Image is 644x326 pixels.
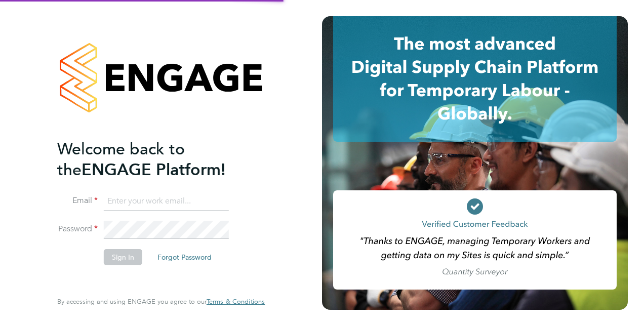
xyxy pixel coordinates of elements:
[57,297,265,306] span: By accessing and using ENGAGE you agree to our
[207,297,265,306] span: Terms & Conditions
[57,139,255,180] h2: ENGAGE Platform!
[104,249,142,265] button: Sign In
[57,139,185,180] span: Welcome back to the
[104,192,229,211] input: Enter your work email...
[149,249,220,265] button: Forgot Password
[57,195,98,206] label: Email
[57,224,98,234] label: Password
[207,298,265,306] a: Terms & Conditions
